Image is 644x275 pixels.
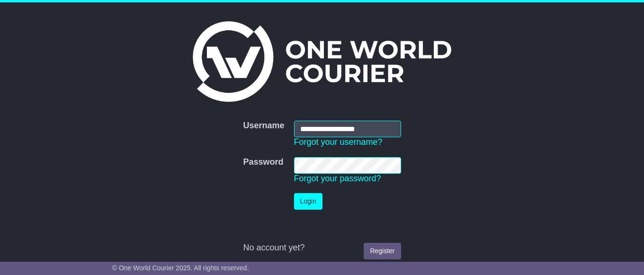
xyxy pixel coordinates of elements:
[294,174,381,183] a: Forgot your password?
[364,243,401,259] a: Register
[243,121,284,131] label: Username
[112,264,249,272] span: © One World Courier 2025. All rights reserved.
[243,157,283,168] label: Password
[193,21,451,102] img: One World
[294,193,322,210] button: Login
[243,243,401,253] div: No account yet?
[294,137,383,147] a: Forgot your username?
